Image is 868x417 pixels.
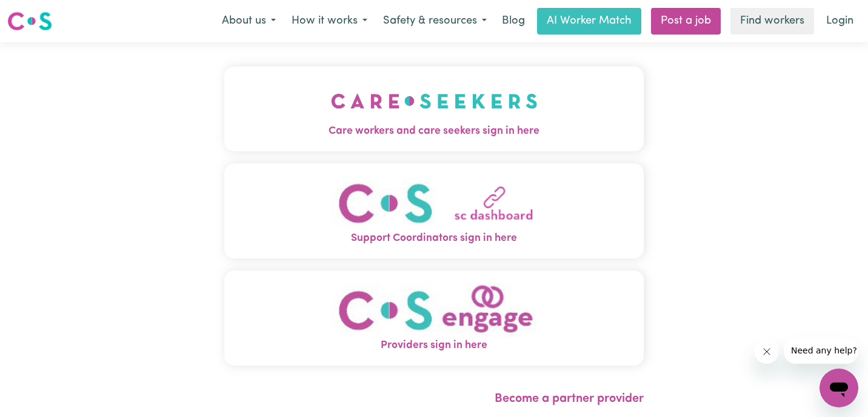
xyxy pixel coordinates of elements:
[784,337,858,364] iframe: Message from company
[495,8,532,34] a: Blog
[224,271,644,366] button: Providers sign in here
[495,393,644,405] a: Become a partner provider
[819,8,861,34] a: Login
[7,10,52,32] img: Careseekers logo
[375,8,495,34] button: Safety & resources
[7,7,52,35] a: Careseekers logo
[284,8,375,34] button: How it works
[755,340,779,364] iframe: Close message
[224,67,644,151] button: Care workers and care seekers sign in here
[820,369,858,407] iframe: Button to launch messaging window
[224,338,644,353] span: Providers sign in here
[224,163,644,258] button: Support Coordinators sign in here
[224,123,644,139] span: Care workers and care seekers sign in here
[224,231,644,246] span: Support Coordinators sign in here
[537,8,641,34] a: AI Worker Match
[214,8,284,34] button: About us
[730,8,814,34] a: Find workers
[651,8,721,34] a: Post a job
